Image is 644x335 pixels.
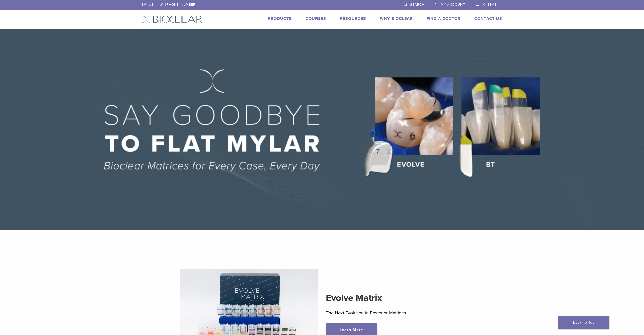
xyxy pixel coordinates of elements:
[427,16,460,21] a: Find A Doctor
[474,16,502,21] a: Contact Us
[326,292,465,304] h2: Evolve Matrix
[410,3,424,7] span: Search
[306,16,326,21] a: Courses
[326,309,465,317] p: The Next Evolution in Posterior Matrices
[558,316,609,329] a: Back To Top
[268,16,292,21] a: Products
[441,3,465,7] span: My Account
[142,16,203,23] img: Bioclear
[483,3,497,7] span: 0 items
[380,16,413,21] a: Why Bioclear
[340,16,366,21] a: Resources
